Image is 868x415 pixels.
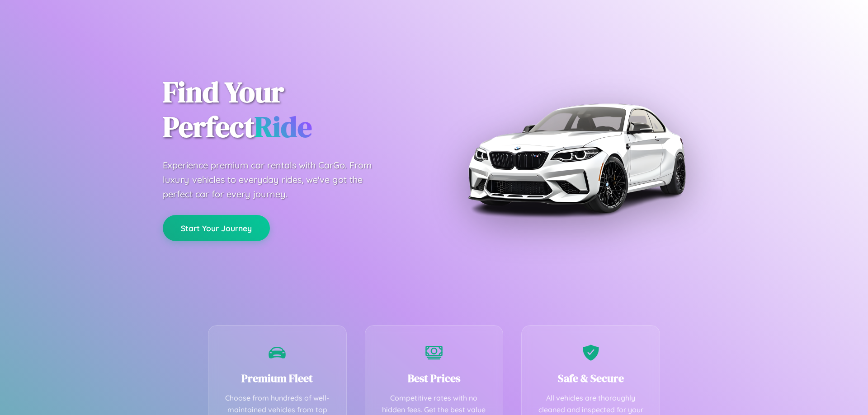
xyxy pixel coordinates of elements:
[163,215,270,241] button: Start Your Journey
[463,45,689,271] img: Premium BMW car rental vehicle
[163,75,420,145] h1: Find Your Perfect
[535,371,646,386] h3: Safe & Secure
[255,107,312,146] span: Ride
[163,158,389,201] p: Experience premium car rentals with CarGo. From luxury vehicles to everyday rides, we've got the ...
[379,371,490,386] h3: Best Prices
[222,371,333,386] h3: Premium Fleet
